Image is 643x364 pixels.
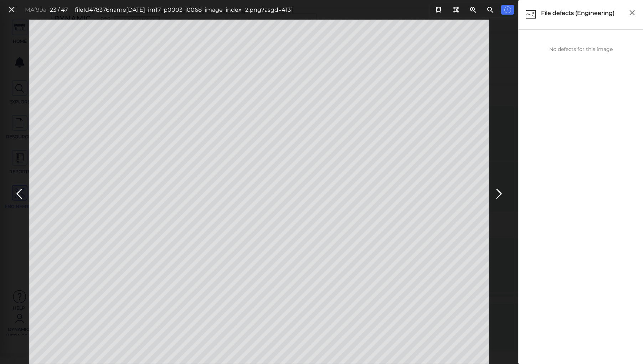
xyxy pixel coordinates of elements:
[25,6,46,14] div: MAf99a
[613,332,638,359] iframe: Chat
[539,7,624,22] div: File defects (Engineering)
[75,6,293,14] div: fileId 478376 name [DATE]_im17_p0003_i0068_image_index_2.png?asgd=4131
[522,46,639,53] div: No defects for this image
[50,6,68,14] div: 23 / 47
